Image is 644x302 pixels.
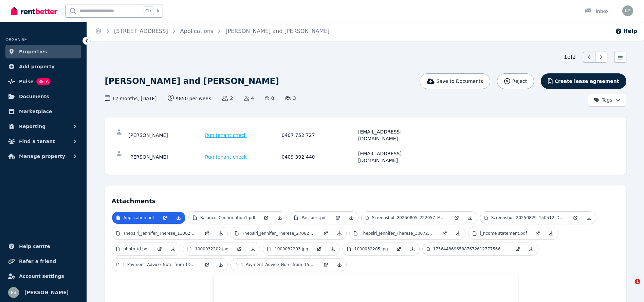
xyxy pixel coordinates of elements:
span: Reject [512,78,527,85]
img: RentBetter [11,6,57,16]
a: Refer a friend [5,254,81,268]
p: 1_Payment_Advice_Note_from_[DATE].PDF [123,262,196,267]
p: Thepsiri_Jennifer_Therese_130825.pdf [123,231,196,236]
span: Account settings [19,272,64,280]
span: Create lease agreement [555,78,619,85]
a: Open in new Tab [569,212,582,224]
a: Download Attachment [326,243,339,255]
span: Reporting [19,122,45,130]
a: Download Attachment [273,212,287,224]
span: Help centre [19,242,50,250]
a: Open in new Tab [153,243,166,255]
a: 1_Payment_Advice_Note_from_15.08.2025_1.PDF [231,259,319,271]
a: Open in new Tab [438,227,452,239]
a: Download Attachment [452,227,465,239]
div: Inbox [585,8,609,15]
a: 1000032202.jpg [183,243,233,255]
span: Tags [594,96,612,103]
span: Find a tenant [19,137,55,145]
span: k [157,8,159,14]
span: 4 [244,95,254,102]
h4: Attachments [112,192,620,206]
a: Open in new Tab [259,212,273,224]
span: BETA [36,78,51,85]
iframe: Intercom live chat [621,279,637,295]
span: Pulse [19,77,34,86]
a: 1000032205.jpg [343,243,392,255]
div: 0407 752 727 [282,128,356,142]
a: Account settings [5,269,81,283]
button: Save to Documents [420,73,490,89]
p: Thepsiri_Jennifer_Therese_270825.pdf [242,231,315,236]
span: 12 months , [DATE] [105,95,157,102]
a: Properties [5,45,81,58]
a: Download Attachment [333,259,346,271]
span: 3 [285,95,296,102]
p: Screenshot_20250805_222057_Medicare.jpg [372,215,446,220]
a: Documents [5,90,81,103]
a: Screenshot_20250829_150512_Drive.jpg [480,212,569,224]
a: Add property [5,60,81,73]
p: 1000032205.jpg [354,246,388,252]
a: Applications [180,28,214,34]
img: Raj Bala [8,287,19,298]
span: Marketplace [19,107,52,116]
p: Application.pdf [124,215,154,220]
button: Find a tenant [5,135,81,148]
p: Balance_Confirmation1.pdf [200,215,255,220]
a: Open in new Tab [331,212,345,224]
span: Save to Documents [437,78,483,85]
nav: Breadcrumb [87,22,337,41]
span: 1 of 2 [564,53,576,61]
a: Open in new Tab [312,243,326,255]
span: Run tenant check [205,132,247,139]
a: Application.pdf [112,212,158,224]
a: Open in new Tab [319,259,333,271]
div: [PERSON_NAME] [129,150,203,164]
a: Open in new Tab [200,259,214,271]
div: [EMAIL_ADDRESS][DOMAIN_NAME] [358,128,433,142]
button: Reject [497,73,534,89]
a: Open in new Tab [158,212,172,224]
a: Download Attachment [345,212,358,224]
span: Run tenant check [205,154,247,160]
a: Open in new Tab [233,243,246,255]
a: photo_id.pdf [112,243,153,255]
span: [PERSON_NAME] [24,288,69,297]
a: Thepsiri_Jennifer_Therese_300725.pdf [350,227,438,239]
a: 1_Payment_Advice_Note_from_[DATE].PDF [112,259,200,271]
a: Download Attachment [545,227,558,239]
a: Marketplace [5,105,81,118]
a: i_ncome statement.pdf [468,227,531,239]
a: Download Attachment [214,259,227,271]
a: [PERSON_NAME] and [PERSON_NAME] [225,28,329,34]
span: Properties [19,48,47,56]
span: Manage property [19,152,65,160]
h1: [PERSON_NAME] and [PERSON_NAME] [105,76,279,87]
p: photo_id.pdf [124,246,149,252]
a: Thepsiri_Jennifer_Therese_270825.pdf [231,227,319,239]
a: Open in new Tab [200,227,214,239]
button: Help [615,27,637,35]
p: i_ncome statement.pdf [480,231,527,236]
a: Download Attachment [166,243,180,255]
div: 0409 392 440 [282,150,356,164]
a: 1000032203.jpg [263,243,312,255]
a: Balance_Confirmation1.pdf [189,212,259,224]
a: Open in new Tab [531,227,545,239]
a: Open in new Tab [450,212,463,224]
a: Download Attachment [246,243,260,255]
p: Screenshot_20250829_150512_Drive.jpg [491,215,565,220]
img: Raj Bala [622,5,633,16]
a: Open in new Tab [392,243,406,255]
button: Create lease agreement [541,73,626,89]
a: Download Attachment [406,243,419,255]
a: PulseBETA [5,75,81,88]
a: Screenshot_20250805_222057_Medicare.jpg [362,212,450,224]
div: [EMAIL_ADDRESS][DOMAIN_NAME] [358,150,433,164]
button: Manage property [5,149,81,163]
a: Download Attachment [214,227,227,239]
p: 1_Payment_Advice_Note_from_15.08.2025_1.PDF [241,262,315,267]
button: Reporting [5,120,81,133]
span: ORGANISE [5,37,27,42]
